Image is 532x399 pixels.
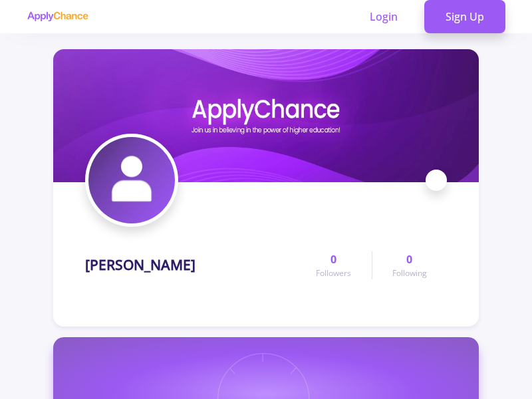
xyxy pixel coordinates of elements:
span: Followers [316,267,351,279]
span: 0 [331,251,336,267]
a: 0Followers [296,251,371,279]
a: 0Following [372,251,447,279]
img: arta hakhamaneshcover image [53,49,479,182]
img: applychance logo text only [27,11,88,22]
span: Following [392,267,427,279]
h1: [PERSON_NAME] [85,257,196,273]
img: arta hakhamaneshavatar [88,137,175,223]
span: 0 [406,251,412,267]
